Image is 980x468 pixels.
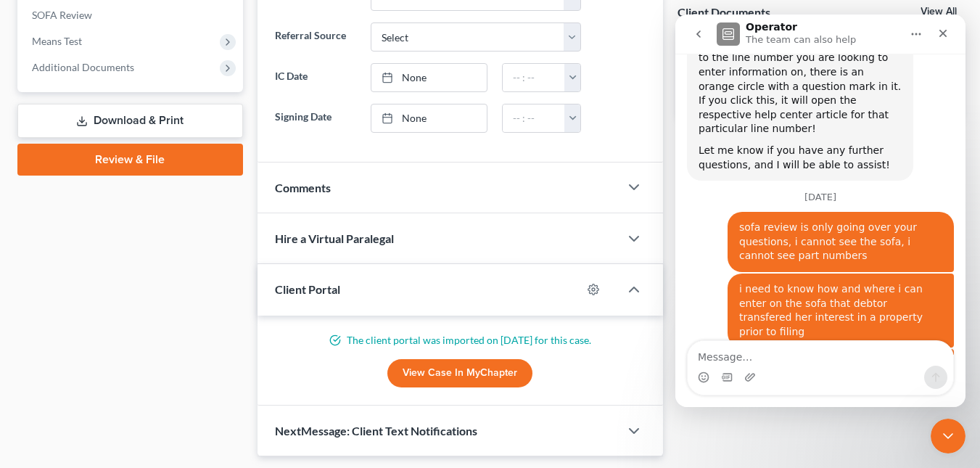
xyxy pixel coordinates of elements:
div: Tracy says… [12,197,279,259]
span: NextMessage: Client Text Notifications [275,424,477,438]
a: SOFA Review [20,2,243,28]
a: None [371,64,487,91]
a: View Case in MyChapter [387,359,532,388]
span: Comments [275,181,331,194]
span: Means Test [32,35,82,47]
input: -- : -- [503,64,565,91]
button: Gif picker [46,357,57,369]
a: View All [921,7,957,17]
span: Additional Documents [32,61,134,73]
div: i need to know how and where i can enter on the sofa that debtor transfered her interest in a pro... [64,268,267,324]
button: Emoji picker [22,357,34,369]
label: IC Date [268,63,364,92]
label: Referral Source [268,22,364,52]
div: Let me know if you have any further questions, and I will be able to assist! [23,129,226,157]
span: SOFA Review [32,9,92,21]
button: Send a message… [249,351,272,374]
iframe: Intercom live chat [931,419,965,453]
div: For future reference, you can go to the SOFA review within the case, and next to the line number ... [23,8,226,122]
div: sofa review is only going over your questions, i cannot see the sofa, i cannot see part numbers [52,197,279,258]
input: -- : -- [503,104,565,132]
textarea: Message… [12,327,278,351]
div: Client Documents [678,4,770,20]
div: sofa review is only going over your questions, i cannot see the sofa, i cannot see part numbers [64,206,267,249]
span: Client Portal [275,282,340,296]
div: [DATE] [12,178,279,197]
p: The client portal was imported on [DATE] for this case. [275,333,646,348]
a: Review & File [17,144,243,176]
a: None [371,104,487,132]
iframe: Intercom live chat [675,15,965,407]
button: Upload attachment [69,357,81,369]
label: Signing Date [268,104,364,133]
a: Download & Print [17,104,243,138]
div: Tracy says… [12,259,279,334]
span: Hire a Virtual Paralegal [275,231,394,245]
div: i need to know how and where i can enter on the sofa that debtor transfered her interest in a pro... [52,259,279,333]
